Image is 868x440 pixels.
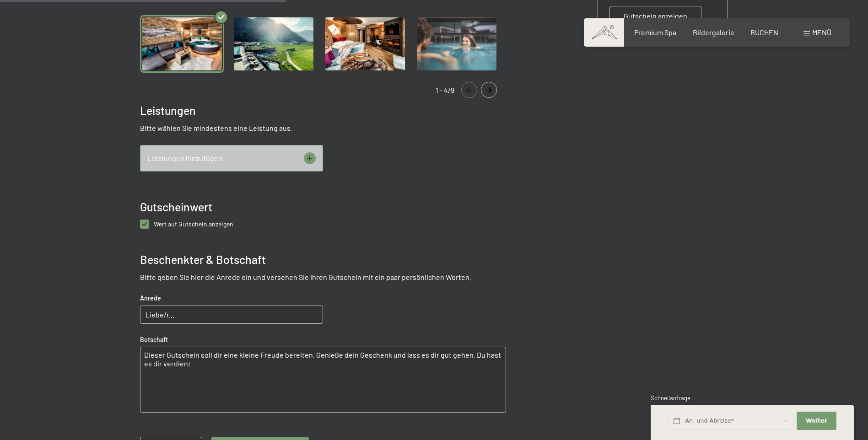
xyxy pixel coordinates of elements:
span: Weiter [806,417,827,425]
a: BUCHEN [750,28,778,37]
span: Menü [812,28,831,37]
a: Bildergalerie [693,28,734,37]
button: Weiter [797,412,836,430]
span: Schnellanfrage [651,394,690,402]
a: Premium Spa [634,28,676,37]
